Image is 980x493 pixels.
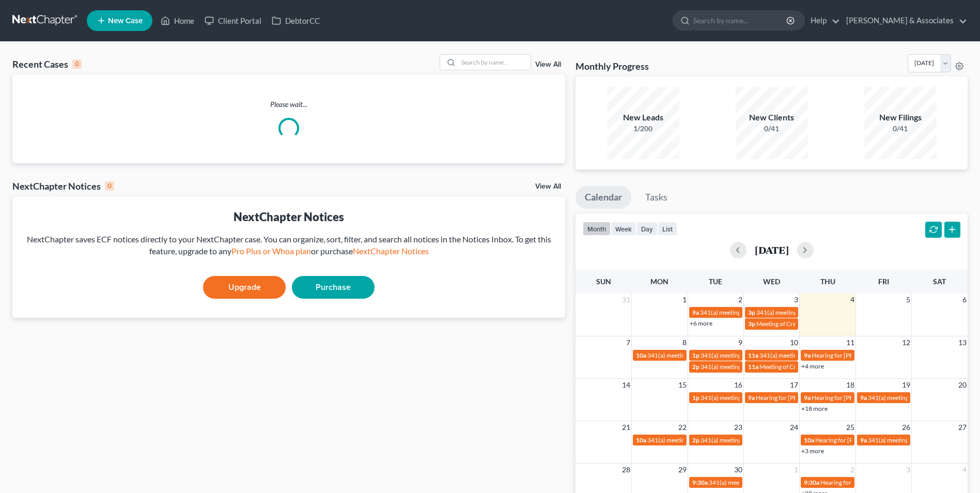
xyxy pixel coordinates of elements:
[849,464,855,476] span: 2
[607,112,679,124] div: New Leads
[868,436,968,444] span: 341(a) meeting for [PERSON_NAME]
[804,436,814,444] span: 10a
[805,11,840,30] a: Help
[756,320,932,328] span: Meeting of Creditors for [PERSON_NAME] and [PERSON_NAME]
[621,379,631,391] span: 14
[21,234,557,257] div: NextChapter saves ECF notices directly to your NextChapter case. You can organize, sort, filter, ...
[621,294,631,306] span: 31
[583,222,611,236] button: month
[748,351,758,359] span: 11a
[737,294,743,306] span: 2
[901,336,911,349] span: 12
[458,55,531,70] input: Search by name...
[267,11,325,30] a: DebtorCC
[793,464,799,476] span: 1
[845,421,855,434] span: 25
[733,421,743,434] span: 23
[961,294,968,306] span: 6
[199,11,267,30] a: Client Portal
[733,379,743,391] span: 16
[636,222,658,236] button: day
[621,421,631,434] span: 21
[759,363,935,371] span: Meeting of Creditors for [PERSON_NAME] and [PERSON_NAME]
[155,11,199,30] a: Home
[596,277,611,286] span: Sun
[681,336,688,349] span: 8
[957,421,968,434] span: 27
[849,294,855,306] span: 4
[701,351,861,359] span: 341(a) meeting for [PERSON_NAME] and [PERSON_NAME]
[677,464,688,476] span: 29
[692,309,699,316] span: 9a
[804,351,811,359] span: 9a
[812,351,892,359] span: Hearing for [PERSON_NAME]
[650,277,668,286] span: Mon
[961,464,968,476] span: 4
[793,294,799,306] span: 3
[748,309,755,316] span: 3p
[736,124,808,134] div: 0/41
[12,58,82,70] div: Recent Cases
[901,421,911,434] span: 26
[820,277,835,286] span: Thu
[677,379,688,391] span: 15
[677,421,688,434] span: 22
[820,479,901,486] span: Hearing for [PERSON_NAME]
[733,464,743,476] span: 30
[647,351,802,359] span: 341(a) meeting for [PERSON_NAME] & [PERSON_NAME]
[759,351,920,359] span: 341(a) meeting for [PERSON_NAME] and [PERSON_NAME]
[21,209,557,225] div: NextChapter Notices
[647,436,774,444] span: 341(a) meeting for [PERSON_NAME] Provence
[105,181,114,191] div: 0
[789,336,799,349] span: 10
[636,436,646,444] span: 10a
[860,436,867,444] span: 9a
[748,394,755,402] span: 9a
[681,294,688,306] span: 1
[611,222,636,236] button: week
[701,394,800,402] span: 341(a) meeting for [PERSON_NAME]
[636,186,677,209] a: Tasks
[701,436,861,444] span: 341(a) meeting for [PERSON_NAME] and [PERSON_NAME]
[690,319,712,327] a: +6 more
[801,362,824,370] a: +4 more
[692,394,699,402] span: 1p
[607,124,679,134] div: 1/200
[801,405,828,412] a: +18 more
[933,277,946,286] span: Sat
[709,277,722,286] span: Tue
[845,336,855,349] span: 11
[12,180,114,192] div: NextChapter Notices
[231,246,311,256] a: Pro Plus or Whoa plan
[845,379,855,391] span: 18
[789,421,799,434] span: 24
[72,59,82,69] div: 0
[353,246,429,256] a: NextChapter Notices
[701,363,800,371] span: 341(a) meeting for [PERSON_NAME]
[693,11,788,30] input: Search by name...
[203,276,286,299] a: Upgrade
[841,11,967,30] a: [PERSON_NAME] & Associates
[815,436,896,444] span: Hearing for [PERSON_NAME]
[636,351,646,359] span: 10a
[860,394,867,402] span: 9a
[692,363,699,371] span: 2p
[905,294,911,306] span: 5
[658,222,677,236] button: list
[748,363,758,371] span: 11a
[878,277,889,286] span: Fri
[575,60,649,72] h3: Monthly Progress
[692,479,708,486] span: 9:30a
[905,464,911,476] span: 3
[804,479,819,486] span: 9:30a
[625,336,631,349] span: 7
[957,379,968,391] span: 20
[812,394,892,402] span: Hearing for [PERSON_NAME]
[292,276,375,299] a: Purchase
[801,447,824,455] a: +3 more
[692,351,699,359] span: 1p
[789,379,799,391] span: 17
[901,379,911,391] span: 19
[804,394,811,402] span: 9a
[756,394,863,402] span: Hearing for [PERSON_NAME] Provence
